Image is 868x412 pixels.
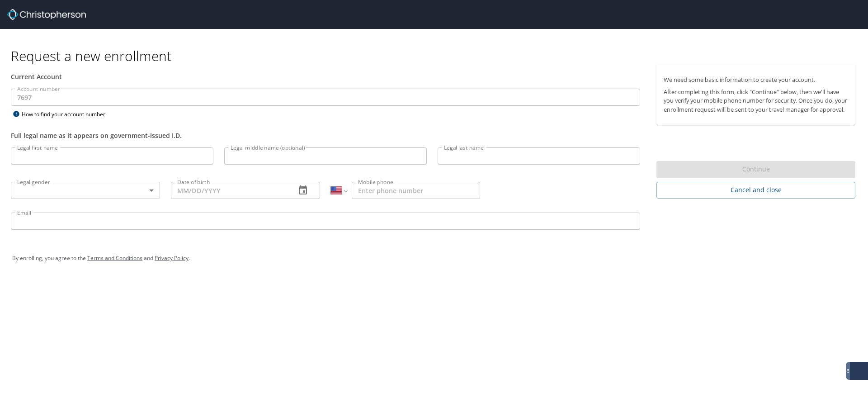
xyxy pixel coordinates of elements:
[155,254,189,262] a: Privacy Policy
[7,9,86,20] img: cbt logo
[171,182,288,199] input: MM/DD/YYYY
[352,182,480,199] input: Enter phone number
[664,76,848,84] p: We need some basic information to create your account.
[11,131,640,140] div: Full legal name as it appears on government-issued I.D.
[664,88,848,114] p: After completing this form, click "Continue" below, then we'll have you verify your mobile phone ...
[664,185,848,196] span: Cancel and close
[11,109,124,120] div: How to find your account number
[11,47,863,65] h1: Request a new enrollment
[656,182,855,199] button: Cancel and close
[11,72,640,81] div: Current Account
[11,182,160,199] div: ​
[12,247,856,270] div: By enrolling, you agree to the and .
[87,254,142,262] a: Terms and Conditions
